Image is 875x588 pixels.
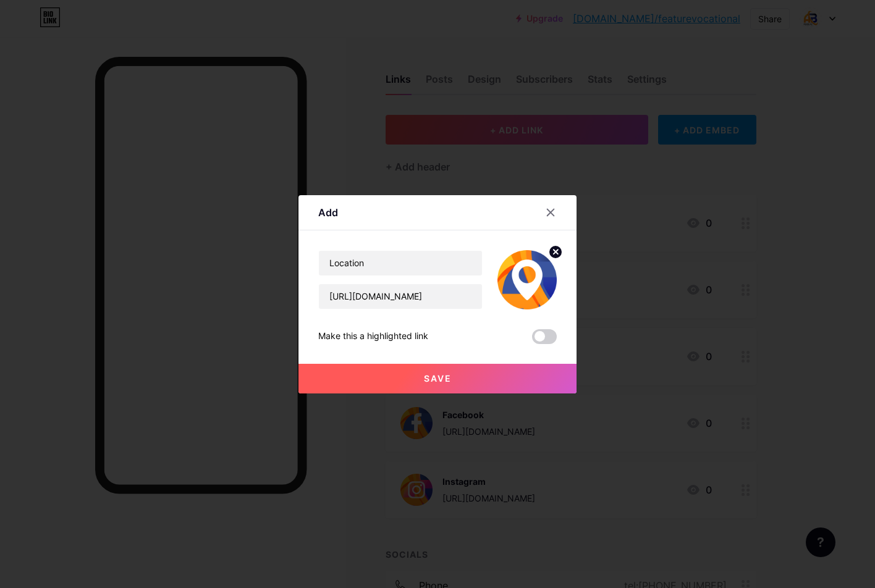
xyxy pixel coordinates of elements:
[318,329,428,344] div: Make this a highlighted link
[424,373,452,384] span: Save
[497,250,557,309] img: link_thumbnail
[319,284,482,309] input: URL
[318,205,338,220] div: Add
[298,364,577,393] button: Save
[319,251,482,275] input: Title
